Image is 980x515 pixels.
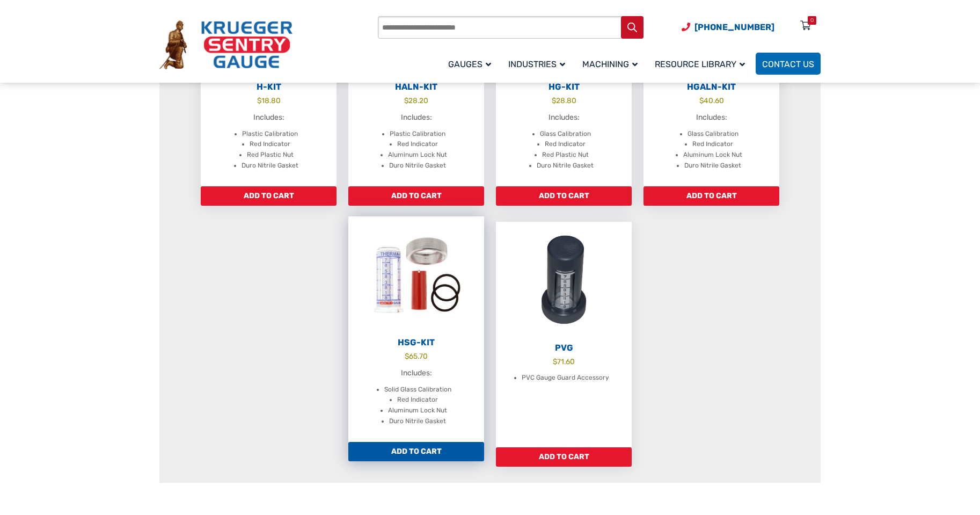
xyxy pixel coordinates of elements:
li: Aluminum Lock Nut [388,405,447,416]
li: Duro Nitrile Gasket [242,161,298,171]
a: PVG $71.60 PVC Gauge Guard Accessory [496,222,632,447]
li: Red Indicator [397,395,438,405]
li: Glass Calibration [688,129,738,140]
h2: HALN-Kit [348,82,484,92]
bdi: 28.20 [404,96,428,105]
h2: HSG-Kit [348,337,484,348]
span: $ [699,96,704,105]
li: PVC Gauge Guard Accessory [522,373,609,383]
a: Add to cart: “PVG” [496,447,632,467]
bdi: 40.60 [699,96,724,105]
img: PVG [496,222,632,340]
a: Add to cart: “HSG-Kit” [348,442,484,461]
span: Industries [508,59,565,69]
span: $ [257,96,261,105]
a: Add to cart: “HALN-Kit” [348,186,484,206]
li: Solid Glass Calibration [384,385,451,395]
h2: H-Kit [201,82,337,92]
img: Krueger Sentry Gauge [159,20,292,70]
img: HSG-Kit [348,216,484,335]
a: Contact Us [756,53,821,75]
a: Add to cart: “HG-Kit” [496,186,632,206]
span: Resource Library [655,59,745,69]
li: Glass Calibration [540,129,591,140]
p: Includes: [359,112,473,124]
h2: HGALN-Kit [643,82,779,92]
li: Red Plastic Nut [542,150,589,161]
li: Duro Nitrile Gasket [389,416,446,427]
span: Machining [582,59,638,69]
h2: PVG [496,343,632,353]
bdi: 18.80 [257,96,281,105]
span: Contact Us [762,59,814,69]
a: Add to cart: “H-Kit” [201,186,337,206]
span: Gauges [448,59,491,69]
div: 0 [810,16,814,25]
a: Add to cart: “HGALN-Kit” [643,186,779,206]
a: HSG-Kit $65.70 Includes: Solid Glass Calibration Red Indicator Aluminum Lock Nut Duro Nitrile Gasket [348,216,484,442]
li: Red Plastic Nut [247,150,294,161]
bdi: 65.70 [405,352,428,360]
li: Aluminum Lock Nut [683,150,742,161]
li: Red Indicator [250,139,290,150]
a: Machining [576,51,648,76]
p: Includes: [211,112,326,124]
bdi: 28.80 [552,96,576,105]
li: Red Indicator [545,139,586,150]
p: Includes: [507,112,621,124]
p: Includes: [359,367,473,379]
li: Duro Nitrile Gasket [684,161,741,171]
span: $ [552,96,556,105]
a: Resource Library [648,51,756,76]
span: $ [404,96,408,105]
li: Duro Nitrile Gasket [537,161,594,171]
li: Aluminum Lock Nut [388,150,447,161]
span: [PHONE_NUMBER] [694,22,774,32]
p: Includes: [654,112,769,124]
li: Plastic Calibration [242,129,298,140]
li: Red Indicator [692,139,733,150]
h2: HG-Kit [496,82,632,92]
li: Red Indicator [397,139,438,150]
span: $ [553,357,557,366]
a: Phone Number (920) 434-8860 [682,20,774,34]
li: Duro Nitrile Gasket [389,161,446,171]
bdi: 71.60 [553,357,575,366]
a: Gauges [442,51,502,76]
li: Plastic Calibration [390,129,445,140]
a: Industries [502,51,576,76]
span: $ [405,352,409,360]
